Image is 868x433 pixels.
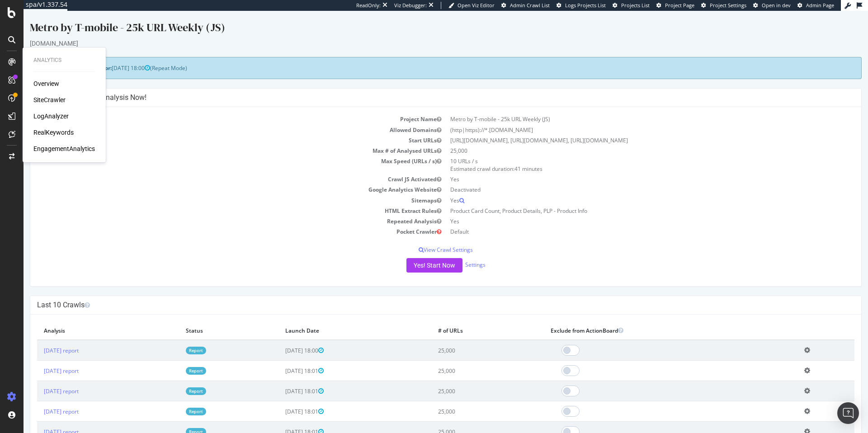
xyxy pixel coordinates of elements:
[797,2,834,9] a: Admin Page
[20,336,55,344] a: [DATE] report
[33,95,66,104] a: SiteCrawler
[14,174,422,184] td: Google Analytics Website
[14,216,422,226] td: Pocket Crawler
[14,82,831,91] h4: Configure your New Analysis Now!
[14,163,422,174] td: Crawl JS Activated
[156,311,255,329] th: Status
[262,336,300,344] span: [DATE] 18:00
[6,9,838,28] div: Metro by T-mobile - 25k URL Weekly (JS)
[458,2,495,9] span: Open Viz Editor
[701,2,746,9] a: Project Settings
[491,154,519,162] span: 41 minutes
[14,103,422,113] td: Project Name
[162,417,183,425] a: Report
[753,2,791,9] a: Open in dev
[162,336,183,344] a: Report
[255,311,408,329] th: Launch Date
[262,397,300,405] span: [DATE] 18:01
[33,79,59,88] a: Overview
[14,53,88,61] strong: Next Launch Scheduled for:
[408,370,520,391] td: 25,000
[162,397,183,405] a: Report
[14,124,422,135] td: Start URLs
[837,402,859,424] div: Open Intercom Messenger
[448,2,495,9] a: Open Viz Editor
[422,114,831,124] td: (http|https)://*.[DOMAIN_NAME]
[422,135,831,145] td: 25,000
[557,2,606,9] a: Logs Projects List
[422,103,831,113] td: Metro by T-mobile - 25k URL Weekly (JS)
[14,114,422,124] td: Allowed Domains
[14,184,422,195] td: Sitemaps
[422,145,831,163] td: 10 URLs / s Estimated crawl duration:
[408,329,520,350] td: 25,000
[20,417,55,425] a: [DATE] report
[408,311,520,329] th: # of URLs
[613,2,650,9] a: Projects List
[806,2,834,9] span: Admin Page
[408,411,520,431] td: 25,000
[262,356,300,364] span: [DATE] 18:01
[422,163,831,174] td: Yes
[20,397,55,405] a: [DATE] report
[356,2,381,9] div: ReadOnly:
[422,205,831,216] td: Yes
[33,112,69,121] a: LogAnalyzer
[33,56,95,64] div: Analytics
[710,2,746,9] span: Project Settings
[408,350,520,370] td: 25,000
[762,2,791,9] span: Open in dev
[262,377,300,384] span: [DATE] 18:01
[422,195,831,205] td: Product Card Count, Product Details, PLP - Product Info
[14,135,422,145] td: Max # of Analysed URLs
[422,124,831,135] td: [URL][DOMAIN_NAME], [URL][DOMAIN_NAME], [URL][DOMAIN_NAME]
[33,144,95,153] a: EngagementAnalytics
[656,2,694,9] a: Project Page
[14,235,831,243] p: View Crawl Settings
[6,28,838,37] div: [DOMAIN_NAME]
[501,2,550,9] a: Admin Crawl List
[162,356,183,364] a: Report
[20,356,55,364] a: [DATE] report
[520,311,774,329] th: Exclude from ActionBoard
[14,311,156,329] th: Analysis
[20,377,55,384] a: [DATE] report
[14,195,422,205] td: HTML Extract Rules
[88,53,127,61] span: [DATE] 18:00
[422,174,831,184] td: Deactivated
[33,128,74,137] a: RealKeywords
[408,391,520,411] td: 25,000
[422,184,831,195] td: Yes
[6,46,838,68] div: (Repeat Mode)
[14,290,831,299] h4: Last 10 Crawls
[621,2,650,9] span: Projects List
[394,2,427,9] div: Viz Debugger:
[162,377,183,384] a: Report
[442,250,462,258] a: Settings
[665,2,694,9] span: Project Page
[14,145,422,163] td: Max Speed (URLs / s)
[565,2,606,9] span: Logs Projects List
[422,216,831,226] td: Default
[262,417,300,425] span: [DATE] 18:01
[14,205,422,216] td: Repeated Analysis
[510,2,550,9] span: Admin Crawl List
[383,247,439,262] button: Yes! Start Now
